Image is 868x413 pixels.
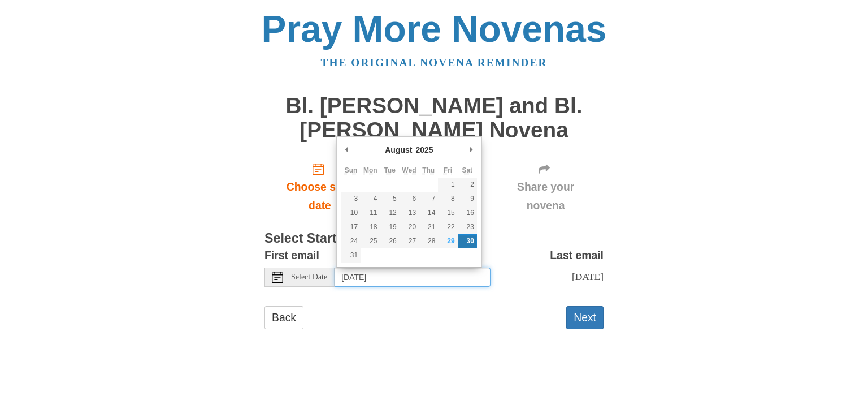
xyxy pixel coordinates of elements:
[438,206,457,220] button: 15
[400,192,419,206] button: 6
[341,248,361,263] button: 31
[380,192,400,206] button: 5
[361,206,380,220] button: 11
[341,206,361,220] button: 10
[361,192,380,206] button: 4
[341,192,361,206] button: 3
[400,206,419,220] button: 13
[414,141,435,158] div: 2025
[419,220,438,234] button: 21
[341,220,361,234] button: 17
[341,234,361,248] button: 24
[264,306,303,329] a: Back
[419,192,438,206] button: 7
[438,192,457,206] button: 8
[458,178,477,192] button: 2
[363,166,377,174] abbr: Monday
[341,141,353,158] button: Previous Month
[264,94,604,142] h1: Bl. [PERSON_NAME] and Bl. [PERSON_NAME] Novena
[262,8,607,50] a: Pray More Novenas
[488,153,604,221] div: Click "Next" to confirm your start date first.
[458,192,477,206] button: 9
[458,220,477,234] button: 23
[458,206,477,220] button: 16
[499,178,592,215] span: Share your novena
[380,220,400,234] button: 19
[550,246,604,265] label: Last email
[419,234,438,248] button: 28
[264,231,604,246] h3: Select Start Date
[345,166,358,174] abbr: Sunday
[321,57,548,68] a: The original novena reminder
[380,234,400,248] button: 26
[458,234,477,248] button: 30
[466,141,477,158] button: Next Month
[419,206,438,220] button: 14
[438,178,457,192] button: 1
[462,166,472,174] abbr: Saturday
[361,234,380,248] button: 25
[422,166,435,174] abbr: Thursday
[400,234,419,248] button: 27
[264,153,375,221] a: Choose start date
[383,141,414,158] div: August
[400,220,419,234] button: 20
[572,271,604,282] span: [DATE]
[380,206,400,220] button: 12
[402,166,416,174] abbr: Wednesday
[384,166,395,174] abbr: Tuesday
[438,234,457,248] button: 29
[335,268,491,287] input: Use the arrow keys to pick a date
[438,220,457,234] button: 22
[276,178,364,215] span: Choose start date
[291,273,327,281] span: Select Date
[566,306,604,329] button: Next
[444,166,452,174] abbr: Friday
[361,220,380,234] button: 18
[264,246,319,265] label: First email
